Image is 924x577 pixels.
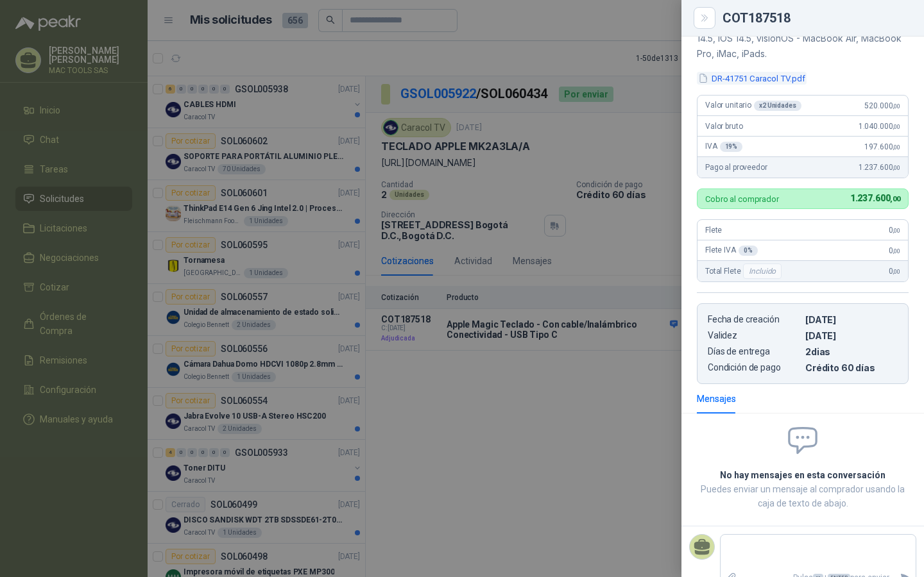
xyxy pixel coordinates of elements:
[805,314,898,325] p: [DATE]
[893,227,900,234] span: ,00
[859,122,900,131] span: 1.040.000
[705,142,742,152] span: IVA
[708,330,800,341] p: Validez
[708,362,800,373] p: Condición de pago
[705,101,801,111] span: Valor unitario
[893,103,900,110] span: ,00
[805,330,898,341] p: [DATE]
[723,12,909,24] div: COT187518
[697,72,807,85] button: DR-41751 Caracol TV.pdf
[697,10,712,26] button: Close
[705,163,767,172] span: Pago al proveedor
[893,123,900,130] span: ,00
[720,142,743,152] div: 19 %
[859,163,900,172] span: 1.237.600
[743,263,782,279] div: Incluido
[697,468,909,482] h2: No hay mensajes en esta conversación
[805,346,898,357] p: 2 dias
[705,246,758,256] span: Flete IVA
[705,122,742,131] span: Valor bruto
[893,164,900,171] span: ,00
[705,226,722,235] span: Flete
[890,195,900,203] span: ,00
[708,346,800,357] p: Días de entrega
[893,144,900,151] span: ,00
[739,246,758,256] div: 0 %
[705,263,784,279] span: Total Flete
[889,226,900,235] span: 0
[805,362,898,373] p: Crédito 60 días
[705,195,779,203] p: Cobro al comprador
[893,247,900,255] span: ,00
[697,482,909,510] p: Puedes enviar un mensaje al comprador usando la caja de texto de abajo.
[864,142,900,151] span: 197.600
[697,392,736,406] div: Mensajes
[889,246,900,255] span: 0
[889,267,900,276] span: 0
[850,193,900,203] span: 1.237.600
[708,314,800,325] p: Fecha de creación
[754,101,801,111] div: x 2 Unidades
[864,101,900,110] span: 520.000
[893,268,900,275] span: ,00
